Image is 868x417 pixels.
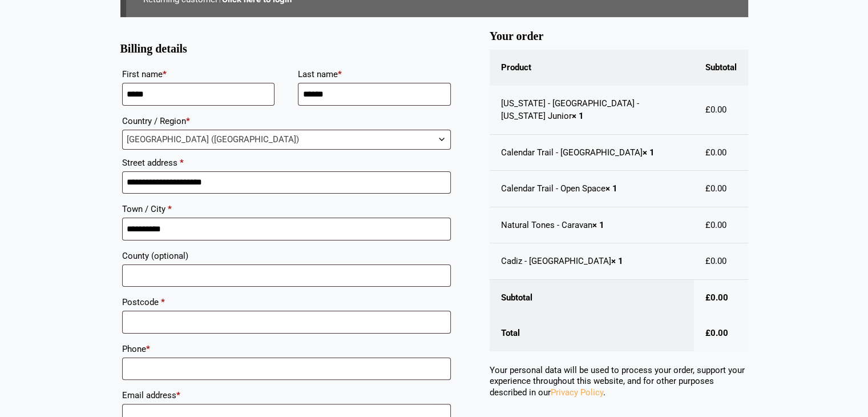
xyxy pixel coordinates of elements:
[122,340,451,358] label: Phone
[705,147,726,158] bdi: 0.00
[122,247,451,264] label: County
[122,113,451,130] label: Country / Region
[120,47,453,51] h3: Billing details
[705,292,710,303] span: £
[122,294,451,311] label: Postcode
[705,183,726,194] bdi: 0.00
[490,207,694,244] td: Natural Tones - Caravan
[705,256,726,266] bdi: 0.00
[122,201,451,218] label: Town / City
[122,387,451,404] label: Email address
[705,220,726,230] bdi: 0.00
[122,154,451,171] label: Street address
[705,256,710,266] span: £
[490,315,694,351] th: Total
[490,243,694,280] td: Cadiz - [GEOGRAPHIC_DATA]
[705,183,710,194] span: £
[490,86,694,135] td: [US_STATE] - [GEOGRAPHIC_DATA] - [US_STATE] Junior
[490,135,694,171] td: Calendar Trail - [GEOGRAPHIC_DATA]
[605,183,617,194] strong: × 1
[705,328,710,338] span: £
[151,251,188,261] span: (optional)
[705,292,728,303] bdi: 0.00
[551,387,603,398] a: Privacy Policy
[694,50,748,86] th: Subtotal
[611,256,623,266] strong: × 1
[643,147,655,158] strong: × 1
[705,328,728,338] bdi: 0.00
[705,147,710,158] span: £
[705,105,726,115] bdi: 0.00
[705,105,710,115] span: £
[572,111,584,121] strong: × 1
[490,34,748,39] h3: Your order
[122,130,451,150] span: Country / Region
[705,220,710,230] span: £
[123,130,450,149] span: United Kingdom (UK)
[122,66,275,83] label: First name
[490,365,748,399] p: Your personal data will be used to process your order, support your experience throughout this we...
[490,171,694,207] td: Calendar Trail - Open Space
[490,50,694,86] th: Product
[490,280,694,316] th: Subtotal
[298,66,451,83] label: Last name
[592,220,604,230] strong: × 1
